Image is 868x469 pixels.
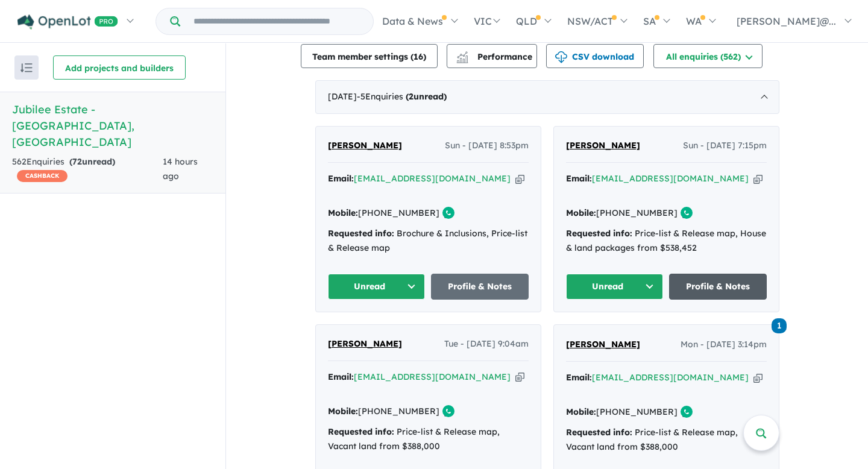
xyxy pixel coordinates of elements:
[328,425,529,454] div: Price-list & Release map, Vacant land from $388,000
[566,426,767,455] div: Price-list & Release map, Vacant land from $388,000
[328,140,402,151] span: [PERSON_NAME]
[17,170,68,182] span: CASHBACK
[737,15,836,27] span: [PERSON_NAME]@...
[328,338,402,349] span: [PERSON_NAME]
[566,339,640,350] span: [PERSON_NAME]
[458,51,532,62] span: Performance
[12,155,163,184] div: 562 Enquir ies
[69,156,115,167] strong: ( unread)
[72,156,82,167] span: 72
[406,91,447,102] strong: ( unread)
[566,140,640,151] span: [PERSON_NAME]
[546,44,644,68] button: CSV download
[358,207,439,218] a: [PHONE_NUMBER]
[328,274,426,300] button: Unread
[457,51,468,58] img: line-chart.svg
[566,207,596,218] strong: Mobile:
[447,44,537,68] button: Performance
[683,139,767,153] span: Sun - [DATE] 7:15pm
[315,80,779,114] div: [DATE]
[772,318,787,333] span: 1
[566,227,767,256] div: Price-list & Release map, House & land packages from $538,452
[328,207,358,218] strong: Mobile:
[357,91,447,102] span: - 5 Enquir ies
[515,371,524,383] button: Copy
[328,228,394,239] strong: Requested info:
[566,274,664,300] button: Unread
[445,139,529,153] span: Sun - [DATE] 8:53pm
[53,55,186,80] button: Add projects and builders
[431,274,529,300] a: Profile & Notes
[592,372,749,383] a: [EMAIL_ADDRESS][DOMAIN_NAME]
[753,371,763,384] button: Copy
[669,274,767,300] a: Profile & Notes
[592,173,749,184] a: [EMAIL_ADDRESS][DOMAIN_NAME]
[354,173,511,184] a: [EMAIL_ADDRESS][DOMAIN_NAME]
[515,172,524,185] button: Copy
[328,406,358,417] strong: Mobile:
[456,55,468,63] img: bar-chart.svg
[328,173,354,184] strong: Email:
[566,338,640,352] a: [PERSON_NAME]
[681,338,767,352] span: Mon - [DATE] 3:14pm
[566,139,640,153] a: [PERSON_NAME]
[414,51,423,62] span: 16
[596,207,678,218] a: [PHONE_NUMBER]
[772,317,787,333] a: 1
[301,44,438,68] button: Team member settings (16)
[566,228,632,239] strong: Requested info:
[753,172,763,185] button: Copy
[409,91,414,102] span: 2
[566,372,592,383] strong: Email:
[653,44,763,68] button: All enquiries (562)
[555,51,567,63] img: download icon
[354,371,511,382] a: [EMAIL_ADDRESS][DOMAIN_NAME]
[328,337,402,351] a: [PERSON_NAME]
[12,101,213,150] h5: Jubilee Estate - [GEOGRAPHIC_DATA] , [GEOGRAPHIC_DATA]
[328,227,529,256] div: Brochure & Inclusions, Price-list & Release map
[183,8,371,34] input: Try estate name, suburb, builder or developer
[566,173,592,184] strong: Email:
[17,14,118,30] img: Openlot PRO Logo White
[328,371,354,382] strong: Email:
[20,63,33,72] img: sort.svg
[328,139,402,153] a: [PERSON_NAME]
[566,427,632,438] strong: Requested info:
[328,426,394,437] strong: Requested info:
[163,156,198,181] span: 14 hours ago
[444,337,529,351] span: Tue - [DATE] 9:04am
[596,406,678,417] a: [PHONE_NUMBER]
[358,406,439,417] a: [PHONE_NUMBER]
[566,406,596,417] strong: Mobile:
